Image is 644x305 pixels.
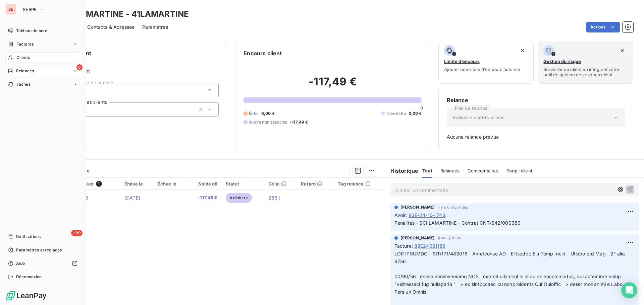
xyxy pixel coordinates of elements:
[59,8,189,20] h3: SCI LAMARTINE - 41LAMARTINE
[414,242,446,249] span: 83E24061189
[301,181,330,186] div: Retard
[54,68,219,78] span: Propriétés Client
[261,110,275,117] span: 0,00 €
[452,114,505,121] span: Scénario clients privés
[16,28,47,34] span: Tableau de bord
[394,242,413,249] span: Facture :
[244,75,422,95] h2: -117,49 €
[5,258,80,269] a: Aide
[16,247,62,253] span: Paramètres et réglages
[41,49,219,57] h6: Informations client
[290,119,308,125] span: -117,49 €
[16,81,31,87] span: Tâches
[16,55,30,61] span: Clients
[191,181,218,186] div: Solde dû
[87,24,134,30] span: Contacts & Adresses
[543,59,581,64] span: Gestion du risque
[16,260,25,266] span: Aide
[96,181,102,187] span: 1
[386,110,406,117] span: Non-échu
[409,110,422,117] span: 0,00 €
[226,193,252,203] span: à déduire
[506,168,532,173] span: Portail client
[438,236,462,240] span: [DATE] 10:06
[16,68,34,74] span: Relances
[586,22,620,32] button: Actions
[5,290,47,301] img: Logo LeanPay
[5,25,80,36] a: Tableau de bord
[394,220,521,226] span: Pénalités - SCI LAMARTINE - Contrat CNT/642/000380
[158,181,183,186] div: Échue le
[420,105,423,110] span: 0
[249,110,259,117] span: Échu
[5,4,16,15] div: SE
[394,212,407,219] span: Avoir :
[438,205,468,209] span: il y a 6 secondes
[385,167,419,175] h6: Historique
[268,195,280,201] span: 285 j
[468,168,498,173] span: Commentaires
[444,67,520,72] span: Ajouter une limite d’encours autorisé
[16,234,41,240] span: Notifications
[16,274,42,280] span: Déconnexion
[124,195,140,201] span: [DATE]
[338,181,381,186] div: Tag relance
[422,168,432,173] span: Tout
[543,67,628,77] span: Surveiller ce client en intégrant votre outil de gestion des risques client.
[244,49,282,57] h6: Encours client
[142,24,168,30] span: Paramètres
[5,66,80,76] a: 6Relances
[444,59,480,64] span: Limite d’encours
[226,181,261,186] div: Statut
[268,181,293,186] div: Délai
[5,245,80,255] a: Paramètres et réglages
[5,39,80,50] a: Factures
[400,235,435,241] span: [PERSON_NAME]
[447,96,625,104] h6: Relance
[538,41,633,84] button: Gestion du risqueSurveiller ce client en intégrant votre outil de gestion des risques client.
[409,212,445,219] span: 83E-24-10-1743
[447,134,625,140] span: Aucune relance prévue
[16,41,34,47] span: Factures
[5,52,80,63] a: Clients
[124,181,150,186] div: Émise le
[400,204,435,210] span: [PERSON_NAME]
[440,168,460,173] span: Relances
[621,282,637,298] div: Open Intercom Messenger
[76,64,83,70] span: 6
[438,41,534,84] button: Limite d’encoursAjouter une limite d’encours autorisé
[5,79,80,90] a: Tâches
[71,230,83,236] span: +99
[249,119,287,125] span: Avoirs non associés
[191,195,218,201] span: -117,49 €
[23,7,37,12] span: SERPE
